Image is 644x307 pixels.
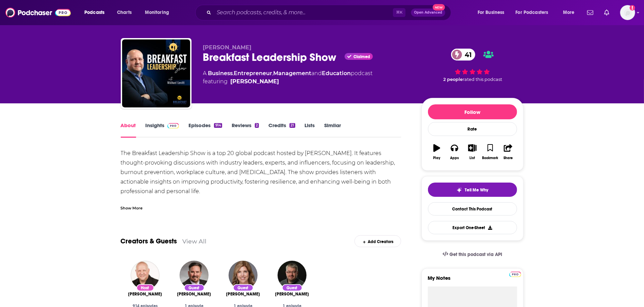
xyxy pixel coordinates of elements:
[167,123,179,129] img: Podchaser Pro
[121,122,136,138] a: About
[428,104,517,119] button: Follow
[481,140,499,164] button: Bookmark
[444,77,463,82] span: 2 people
[203,44,252,51] span: [PERSON_NAME]
[234,70,273,76] a: Entrepreneur
[177,291,211,297] a: Rob Braiman
[84,8,104,17] span: Podcasts
[584,7,596,18] a: Show notifications dropdown
[231,78,279,86] a: Michael Levitt
[458,49,475,61] span: 41
[145,8,169,17] span: Monitoring
[601,7,612,18] a: Show notifications dropdown
[232,122,259,138] a: Reviews2
[146,122,179,138] a: InsightsPodchaser Pro
[465,187,488,193] span: Tell Me Why
[620,5,635,20] button: Show profile menu
[305,122,315,138] a: Lists
[511,7,558,18] button: open menu
[428,275,517,287] label: My Notes
[428,122,517,136] div: Rate
[188,122,222,138] a: Episodes914
[275,291,309,297] span: [PERSON_NAME]
[113,7,136,18] a: Charts
[226,291,260,297] span: [PERSON_NAME]
[202,5,458,20] div: Search podcasts, credits, & more...
[499,140,517,164] button: Share
[463,140,481,164] button: List
[177,291,211,297] span: [PERSON_NAME]
[229,261,258,290] img: Keri Ohlrich
[433,4,445,11] span: New
[411,8,445,17] button: Open AdvancedNew
[203,69,373,86] div: A podcast
[121,149,401,263] div: The Breakfast Leadership Show is a top 20 global podcast hosted by [PERSON_NAME]. It features tho...
[563,8,575,17] span: More
[128,291,162,297] a: Michael Levitt
[275,291,309,297] a: Miha Matlievski
[203,78,373,86] span: featuring
[451,49,475,61] a: 41
[208,70,233,76] a: Business
[312,70,322,76] span: and
[558,7,583,18] button: open menu
[482,156,498,160] div: Bookmark
[393,8,406,17] span: ⌘ K
[449,252,502,257] span: Get this podcast via API
[437,246,508,263] a: Get this podcast via API
[122,39,190,107] img: Breakfast Leadership Show
[509,272,521,277] img: Podchaser Pro
[433,156,440,160] div: Play
[428,202,517,216] a: Contact This Podcast
[325,122,341,138] a: Similar
[353,55,370,58] span: Claimed
[180,261,209,290] img: Rob Braiman
[428,221,517,234] button: Export One-Sheet
[80,7,113,18] button: open menu
[446,140,463,164] button: Apps
[121,237,177,245] a: Creators & Guests
[140,7,178,18] button: open menu
[117,8,132,17] span: Charts
[620,5,635,20] span: Logged in as TeemsPR
[428,183,517,197] button: tell me why sparkleTell Me Why
[136,284,154,291] div: Host
[282,284,302,291] div: Guest
[5,6,71,19] img: Podchaser - Follow, Share and Rate Podcasts
[214,7,393,18] input: Search podcasts, credits, & more...
[428,140,446,164] button: Play
[516,8,548,17] span: For Podcasters
[620,5,635,20] img: User Profile
[322,70,351,76] a: Education
[503,156,513,160] div: Share
[470,156,475,160] div: List
[630,5,635,11] svg: Add a profile image
[274,70,312,76] a: Management
[233,284,253,291] div: Guest
[128,291,162,297] span: [PERSON_NAME]
[463,77,502,82] span: rated this podcast
[278,261,307,290] img: Miha Matlievski
[233,70,234,76] span: ,
[450,156,459,160] div: Apps
[290,123,295,128] div: 21
[478,8,505,17] span: For Business
[414,11,442,14] span: Open Advanced
[183,238,207,245] a: View All
[214,123,222,128] div: 914
[457,187,462,193] img: tell me why sparkle
[226,291,260,297] a: Keri Ohlrich
[255,123,259,128] div: 2
[184,284,204,291] div: Guest
[422,44,524,86] div: 41 2 peoplerated this podcast
[354,235,401,247] div: Add Creators
[131,261,160,290] img: Michael Levitt
[268,122,295,138] a: Credits21
[473,7,513,18] button: open menu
